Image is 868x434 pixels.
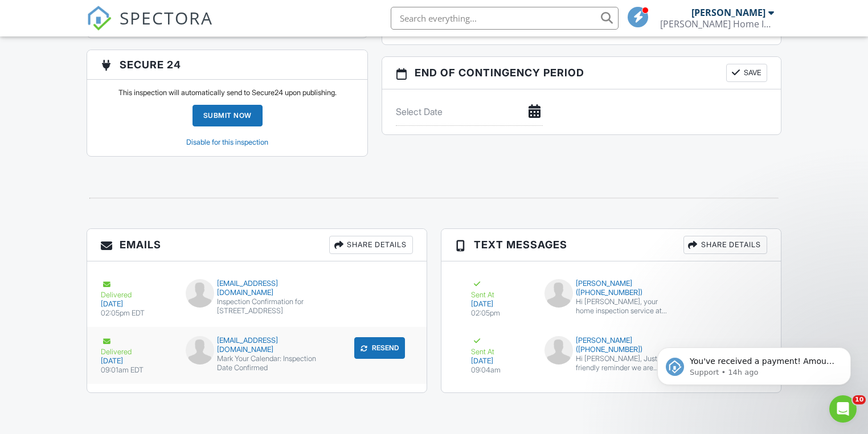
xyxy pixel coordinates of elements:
[441,229,781,261] h3: Text Messages
[396,98,542,126] input: Select Date
[354,337,405,359] button: Resend
[726,64,767,82] button: Save
[101,336,172,357] div: Delivered
[186,279,214,308] img: default-user-f0147aede5fd5fa78ca7ade42f37bd4542148d508eef1c3d3ea960f66861d68b.jpg
[471,336,531,357] div: Sent At
[186,138,268,146] a: Disable for this inspection
[853,395,866,404] span: 10
[455,327,767,384] a: Sent At [DATE] 09:04am [PERSON_NAME] ([PHONE_NUMBER]) Hi [PERSON_NAME], Just a friendly reminder ...
[101,357,172,366] div: [DATE]
[186,336,214,365] img: default-user-f0147aede5fd5fa78ca7ade42f37bd4542148d508eef1c3d3ea960f66861d68b.jpg
[683,236,767,254] div: Share Details
[101,309,172,318] div: 02:05pm EDT
[544,279,678,297] div: [PERSON_NAME] ([PHONE_NUMBER])
[544,279,573,308] img: default-user-f0147aede5fd5fa78ca7ade42f37bd4542148d508eef1c3d3ea960f66861d68b.jpg
[691,7,765,18] div: [PERSON_NAME]
[87,327,427,384] a: Delivered [DATE] 09:01am EDT [EMAIL_ADDRESS][DOMAIN_NAME] Mark Your Calendar: Inspection Date Con...
[186,336,328,354] div: [EMAIL_ADDRESS][DOMAIN_NAME]
[576,354,678,372] div: Hi [PERSON_NAME], Just a friendly reminder we are scheduled for an inspection [DATE] at 9:00 am. ...
[186,354,328,372] div: Mark Your Calendar: Inspection Date Confirmed
[471,357,531,366] div: [DATE]
[660,18,774,30] div: Bradley Home Inspections
[87,270,427,327] a: Delivered [DATE] 02:05pm EDT [EMAIL_ADDRESS][DOMAIN_NAME] Inspection Confirmation for [STREET_ADD...
[576,297,678,316] div: Hi [PERSON_NAME], your home inspection service at [STREET_ADDRESS] is scheduled for [DATE] 9:00 a...
[87,6,112,31] img: The Best Home Inspection Software - Spectora
[87,229,427,261] h3: Emails
[186,297,328,316] div: Inspection Confirmation for [STREET_ADDRESS]
[120,6,213,30] span: SPECTORA
[471,279,531,300] div: Sent At
[87,15,213,39] a: SPECTORA
[544,336,573,365] img: default-user-f0147aede5fd5fa78ca7ade42f37bd4542148d508eef1c3d3ea960f66861d68b.jpg
[471,300,531,309] div: [DATE]
[455,270,767,327] a: Sent At [DATE] 02:05pm [PERSON_NAME] ([PHONE_NUMBER]) Hi [PERSON_NAME], your home inspection serv...
[193,105,263,126] a: Submit Now
[101,279,172,300] div: Delivered
[829,395,857,423] iframe: Intercom live chat
[118,88,337,97] p: This inspection will automatically send to Secure24 upon publishing.
[87,50,367,80] h3: Secure 24
[101,300,172,309] div: [DATE]
[471,309,531,318] div: 02:05pm
[329,236,413,254] div: Share Details
[391,7,619,30] input: Search everything...
[415,65,584,80] span: End of Contingency Period
[471,366,531,375] div: 09:04am
[640,324,868,403] iframe: Intercom notifications message
[544,336,678,354] div: [PERSON_NAME] ([PHONE_NUMBER])
[186,279,328,297] div: [EMAIL_ADDRESS][DOMAIN_NAME]
[101,366,172,375] div: 09:01am EDT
